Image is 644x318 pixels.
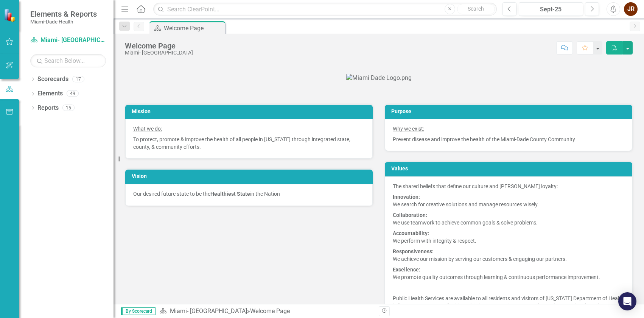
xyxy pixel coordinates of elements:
strong: Innovation: [393,194,420,200]
span: Search [468,6,484,12]
div: 15 [62,104,75,111]
div: Open Intercom Messenger [618,292,636,310]
p: To protect, promote & improve the health of all people in [US_STATE] through integrated state, co... [133,134,365,151]
button: Sept-25 [519,2,583,16]
h3: Values [391,166,628,171]
input: Search Below... [30,54,106,67]
img: Miami Dade Logo.png [346,74,412,83]
h3: Purpose [391,109,628,114]
div: Sept-25 [521,5,580,14]
p: Our desired future state to be the in the Nation [133,190,365,198]
p: The shared beliefs that define our culture and [PERSON_NAME] loyalty: [393,182,624,192]
a: Miami- [GEOGRAPHIC_DATA] [30,36,106,45]
p: Prevent disease and improve the health of the Miami-Dade County Community [393,134,624,143]
small: Miami-Dade Health [30,19,97,25]
h3: Mission [132,109,369,114]
a: Miami- [GEOGRAPHIC_DATA] [170,307,247,315]
span: What we do: [133,126,162,132]
button: JR [624,2,638,16]
input: Search ClearPoint... [153,3,497,16]
p: We use teamwork to achieve common goals & solve problems. [393,210,624,228]
p: We perform with integrity & respect. [393,228,624,246]
div: » [159,307,373,316]
h3: Vision [132,173,369,179]
a: Scorecards [37,75,68,84]
div: Miami- [GEOGRAPHIC_DATA] [125,50,193,56]
strong: Collaboration: [393,212,427,218]
a: Elements [37,89,63,98]
button: Search [457,4,495,14]
img: ClearPoint Strategy [4,9,17,22]
p: We search for creative solutions and manage resources wisely. [393,192,624,210]
strong: Responsiveness: [393,248,434,254]
span: Why we exist: [393,126,424,132]
strong: Healthiest State [210,191,250,197]
div: Welcome Page [250,307,290,315]
span: By Scorecard [121,307,156,315]
p: We promote quality outcomes through learning & continuous performance improvement. [393,264,624,282]
div: 17 [72,76,84,83]
div: 49 [67,90,79,97]
strong: Accountability: [393,230,429,236]
a: Reports [37,104,59,112]
div: Welcome Page [125,42,193,50]
strong: Excellence: [393,267,420,273]
span: Elements & Reports [30,9,97,19]
p: We achieve our mission by serving our customers & engaging our partners. [393,246,624,264]
p: Public Health Services are available to all residents and visitors of [US_STATE] Department of He... [393,293,624,317]
div: Welcome Page [164,23,223,33]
